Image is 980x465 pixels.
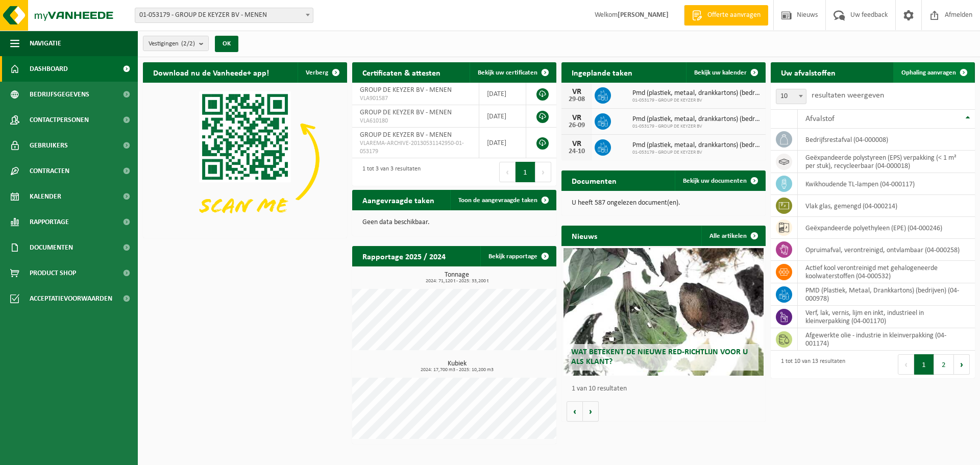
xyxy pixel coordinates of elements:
[898,354,914,375] button: Previous
[583,401,599,422] button: Volgende
[360,94,471,103] span: VLA901587
[901,69,956,76] span: Ophaling aanvragen
[149,36,195,52] span: Vestigingen
[362,219,546,226] p: Geen data beschikbaar.
[450,190,555,210] a: Toon de aangevraagde taken
[298,62,346,83] button: Verberg
[181,40,195,47] count: (2/2)
[30,82,89,107] span: Bedrijfsgegevens
[812,91,884,100] label: resultaten weergeven
[798,261,975,283] td: actief kool verontreinigd met gehalogeneerde koolwaterstoffen (04-000532)
[632,97,761,104] span: 01-053179 - GROUP DE KEYZER BV
[572,385,761,393] p: 1 van 10 resultaten
[561,170,627,190] h2: Documenten
[683,178,747,184] span: Bekijk uw documenten
[798,151,975,173] td: geëxpandeerde polystyreen (EPS) verpakking (< 1 m² per stuk), recycleerbaar (04-000018)
[684,5,768,26] a: Offerte aanvragen
[771,62,846,82] h2: Uw afvalstoffen
[135,8,313,23] span: 01-053179 - GROUP DE KEYZER BV - MENEN
[686,62,765,83] a: Bekijk uw kalender
[561,226,607,246] h2: Nieuws
[215,36,238,52] button: OK
[143,83,347,236] img: Download de VHEPlus App
[563,248,764,376] a: Wat betekent de nieuwe RED-richtlijn voor u als klant?
[30,31,61,56] span: Navigatie
[954,354,970,375] button: Next
[30,56,68,82] span: Dashboard
[357,279,556,284] span: 2024: 71,120 t - 2025: 33,200 t
[618,11,669,19] strong: [PERSON_NAME]
[360,109,452,116] span: GROUP DE KEYZER BV - MENEN
[798,306,975,328] td: verf, lak, vernis, lijm en inkt, industrieel in kleinverpakking (04-001170)
[357,272,556,284] h3: Tonnage
[567,88,587,96] div: VR
[458,197,537,204] span: Toon de aangevraagde taken
[798,328,975,351] td: afgewerkte olie - industrie in kleinverpakking (04-001174)
[30,260,76,286] span: Product Shop
[798,173,975,195] td: kwikhoudende TL-lampen (04-000117)
[632,89,761,97] span: Pmd (plastiek, metaal, drankkartons) (bedrijven)
[934,354,954,375] button: 2
[135,8,313,22] span: 01-053179 - GROUP DE KEYZER BV - MENEN
[701,226,765,246] a: Alle artikelen
[357,161,421,183] div: 1 tot 3 van 3 resultaten
[352,190,445,210] h2: Aangevraagde taken
[360,139,471,156] span: VLAREMA-ARCHIVE-20130531142950-01-053179
[30,133,68,158] span: Gebruikers
[360,131,452,139] span: GROUP DE KEYZER BV - MENEN
[499,162,516,182] button: Previous
[30,158,69,184] span: Contracten
[516,162,535,182] button: 1
[893,62,974,83] a: Ophaling aanvragen
[567,140,587,148] div: VR
[567,96,587,103] div: 29-08
[479,83,526,105] td: [DATE]
[798,195,975,217] td: vlak glas, gemengd (04-000214)
[567,114,587,122] div: VR
[567,401,583,422] button: Vorige
[675,170,765,191] a: Bekijk uw documenten
[360,86,452,94] span: GROUP DE KEYZER BV - MENEN
[571,348,748,366] span: Wat betekent de nieuwe RED-richtlijn voor u als klant?
[798,283,975,306] td: PMD (Plastiek, Metaal, Drankkartons) (bedrijven) (04-000978)
[479,105,526,128] td: [DATE]
[479,128,526,158] td: [DATE]
[776,89,806,104] span: 10
[478,69,537,76] span: Bekijk uw certificaten
[914,354,934,375] button: 1
[561,62,643,82] h2: Ingeplande taken
[705,10,763,20] span: Offerte aanvragen
[360,117,471,125] span: VLA610180
[632,124,761,130] span: 01-053179 - GROUP DE KEYZER BV
[357,368,556,373] span: 2024: 17,700 m3 - 2025: 10,200 m3
[776,89,806,104] span: 10
[352,62,451,82] h2: Certificaten & attesten
[480,246,555,266] a: Bekijk rapportage
[143,36,209,51] button: Vestigingen(2/2)
[30,107,89,133] span: Contactpersonen
[470,62,555,83] a: Bekijk uw certificaten
[30,235,73,260] span: Documenten
[632,141,761,150] span: Pmd (plastiek, metaal, drankkartons) (bedrijven)
[143,62,279,82] h2: Download nu de Vanheede+ app!
[30,184,61,209] span: Kalender
[357,360,556,373] h3: Kubiek
[776,353,845,376] div: 1 tot 10 van 13 resultaten
[30,286,112,311] span: Acceptatievoorwaarden
[567,122,587,129] div: 26-09
[535,162,551,182] button: Next
[798,129,975,151] td: bedrijfsrestafval (04-000008)
[694,69,747,76] span: Bekijk uw kalender
[352,246,456,266] h2: Rapportage 2025 / 2024
[632,115,761,124] span: Pmd (plastiek, metaal, drankkartons) (bedrijven)
[567,148,587,155] div: 24-10
[632,150,761,156] span: 01-053179 - GROUP DE KEYZER BV
[572,200,755,207] p: U heeft 587 ongelezen document(en).
[306,69,328,76] span: Verberg
[798,217,975,239] td: geëxpandeerde polyethyleen (EPE) (04-000246)
[805,115,835,123] span: Afvalstof
[30,209,69,235] span: Rapportage
[798,239,975,261] td: opruimafval, verontreinigd, ontvlambaar (04-000258)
